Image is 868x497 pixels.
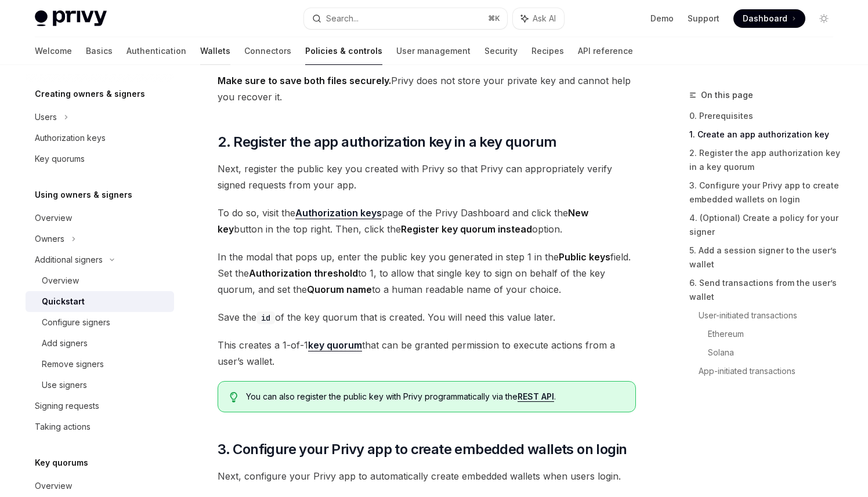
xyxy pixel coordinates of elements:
a: 4. (Optional) Create a policy for your signer [689,209,842,241]
code: id [256,311,275,324]
a: Taking actions [26,416,174,437]
div: Signing requests [35,399,99,413]
strong: Quorum name [307,284,372,295]
a: Add signers [26,333,174,354]
span: Save the of the key quorum that is created. You will need this value later. [218,309,636,325]
a: key quorum [308,339,362,351]
h5: Using owners & signers [35,188,132,202]
a: Wallets [200,37,230,65]
a: Overview [26,270,174,291]
div: Authorization keys [35,131,106,145]
a: 6. Send transactions from the user’s wallet [689,274,842,306]
div: Taking actions [35,420,91,434]
span: Dashboard [743,13,787,24]
div: Users [35,110,57,124]
a: Authentication [126,37,186,65]
strong: Public keys [559,251,610,263]
a: App-initiated transactions [699,362,842,380]
a: REST API [518,391,554,402]
a: 1. Create an app authorization key [689,125,842,144]
strong: Make sure to save both files securely. [218,75,391,86]
span: 3. Configure your Privy app to create embedded wallets on login [218,440,627,459]
a: Basics [86,37,113,65]
button: Toggle dark mode [815,9,833,28]
strong: Authorization keys [295,207,382,219]
span: To do so, visit the page of the Privy Dashboard and click the button in the top right. Then, clic... [218,205,636,237]
div: Use signers [42,378,87,392]
a: Security [484,37,518,65]
a: User-initiated transactions [699,306,842,325]
a: Demo [650,13,674,24]
a: Authorization keys [26,128,174,148]
div: Search... [326,12,359,26]
a: Dashboard [733,9,805,28]
span: 2. Register the app authorization key in a key quorum [218,133,556,151]
a: 5. Add a session signer to the user’s wallet [689,241,842,274]
a: Configure signers [26,312,174,333]
button: Ask AI [513,8,564,29]
div: Owners [35,232,64,246]
span: Next, register the public key you created with Privy so that Privy can appropriately verify signe... [218,161,636,193]
a: API reference [578,37,633,65]
button: Search...⌘K [304,8,507,29]
span: Next, configure your Privy app to automatically create embedded wallets when users login. [218,468,636,484]
a: Signing requests [26,396,174,416]
div: Configure signers [42,315,110,329]
span: On this page [701,88,753,102]
a: Policies & controls [305,37,382,65]
h5: Key quorums [35,456,88,470]
a: Remove signers [26,354,174,375]
a: Ethereum [708,325,842,343]
a: Key quorums [26,148,174,169]
div: Remove signers [42,357,104,371]
div: Add signers [42,336,88,350]
strong: Authorization threshold [249,267,358,279]
div: Overview [35,479,72,493]
a: User management [396,37,471,65]
a: Recipes [531,37,564,65]
a: Quickstart [26,291,174,312]
a: 0. Prerequisites [689,107,842,125]
a: Use signers [26,375,174,396]
div: Key quorums [35,152,85,166]
a: Solana [708,343,842,362]
div: Overview [42,274,79,288]
div: Quickstart [42,295,85,309]
svg: Tip [230,392,238,402]
a: Support [688,13,719,24]
span: In the modal that pops up, enter the public key you generated in step 1 in the field. Set the to ... [218,249,636,298]
span: Ask AI [533,13,556,24]
a: Connectors [244,37,291,65]
a: 2. Register the app authorization key in a key quorum [689,144,842,176]
h5: Creating owners & signers [35,87,145,101]
span: ⌘ K [488,14,500,23]
a: Authorization keys [295,207,382,219]
a: Overview [26,476,174,496]
span: This creates a 1-of-1 that can be granted permission to execute actions from a user’s wallet. [218,337,636,369]
a: 3. Configure your Privy app to create embedded wallets on login [689,176,842,209]
strong: Register key quorum instead [401,223,532,235]
span: You can also register the public key with Privy programmatically via the . [246,391,624,402]
div: Overview [35,211,72,225]
img: light logo [35,10,107,27]
div: Additional signers [35,253,103,267]
a: Welcome [35,37,72,65]
span: Privy does not store your private key and cannot help you recover it. [218,72,636,105]
a: Overview [26,208,174,228]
